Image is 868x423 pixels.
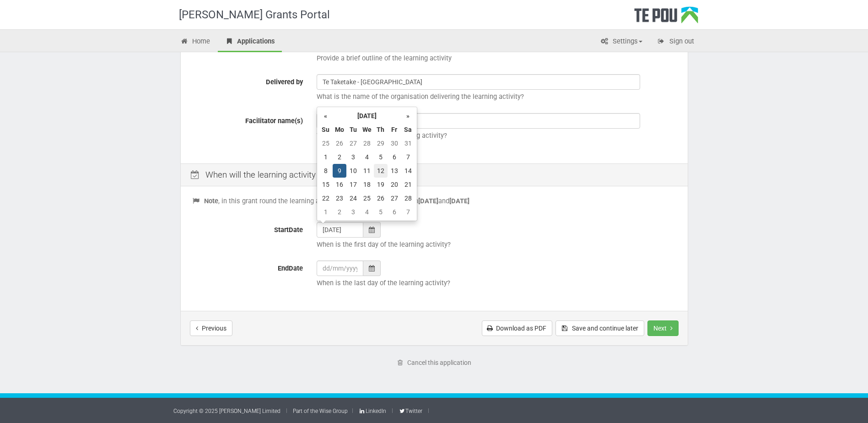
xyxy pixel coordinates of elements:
td: 2 [333,205,346,219]
td: 18 [360,178,374,191]
a: Home [173,32,217,52]
th: Tu [346,123,360,136]
td: 3 [346,150,360,164]
th: Sa [401,123,415,136]
td: 12 [374,164,388,178]
th: Su [319,123,333,136]
td: 25 [319,136,333,150]
td: 17 [346,178,360,191]
td: 7 [401,205,415,219]
td: 22 [319,191,333,205]
p: When is the first day of the learning activity? [317,240,676,249]
td: 13 [388,164,401,178]
th: » [401,109,415,123]
b: Note [204,197,218,205]
td: 7 [401,150,415,164]
a: Twitter [399,408,422,414]
td: 6 [388,205,401,219]
td: 8 [319,164,333,178]
b: [DATE] [418,197,438,205]
th: We [360,123,374,136]
span: EndDate [278,264,303,272]
button: Previous step [190,320,232,336]
td: 26 [374,191,388,205]
a: Download as PDF [482,320,552,336]
p: Provide a brief outline of the learning activity [317,54,676,63]
th: Fr [388,123,401,136]
td: 6 [388,150,401,164]
th: Mo [333,123,346,136]
td: 10 [346,164,360,178]
a: LinkedIn [359,408,386,414]
span: Facilitator name(s) [245,117,303,125]
td: 5 [374,205,388,219]
th: Th [374,123,388,136]
td: 21 [401,178,415,191]
a: Copyright © 2025 [PERSON_NAME] Limited [173,408,280,414]
td: 23 [333,191,346,205]
td: 4 [360,205,374,219]
td: 3 [346,205,360,219]
td: 5 [374,150,388,164]
input: dd/mm/yyyy [317,222,363,238]
b: [DATE] [449,197,469,205]
td: 20 [388,178,401,191]
td: 27 [346,136,360,150]
button: Save and continue later [555,320,644,336]
td: 14 [401,164,415,178]
td: 4 [360,150,374,164]
a: Applications [218,32,282,52]
td: 31 [401,136,415,150]
button: Next step [647,320,679,336]
td: 25 [360,191,374,205]
td: 9 [333,164,346,178]
td: 27 [388,191,401,205]
td: 26 [333,136,346,150]
div: Te Pou Logo [634,6,698,29]
td: 11 [360,164,374,178]
a: Part of the Wise Group [293,408,348,414]
a: Settings [593,32,649,52]
p: Who will be delivering the learning activity? [317,131,676,141]
span: StartDate [274,226,303,234]
th: « [319,109,333,123]
th: [DATE] [333,109,401,123]
td: 29 [374,136,388,150]
td: 16 [333,178,346,191]
span: Delivered by [266,78,303,86]
td: 30 [388,136,401,150]
td: 28 [360,136,374,150]
td: 15 [319,178,333,191]
td: 1 [319,205,333,219]
a: Cancel this application [391,355,477,370]
td: 2 [333,150,346,164]
a: Sign out [650,32,701,52]
input: dd/mm/yyyy [317,260,363,276]
td: 1 [319,150,333,164]
td: 24 [346,191,360,205]
p: What is the name of the organisation delivering the learning activity? [317,92,676,102]
p: When is the last day of the learning activity? [317,278,676,288]
td: 19 [374,178,388,191]
div: When will the learning activity take place? [181,163,688,187]
td: 28 [401,191,415,205]
p: , in this grant round the learning activity must commence between and [192,196,676,206]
